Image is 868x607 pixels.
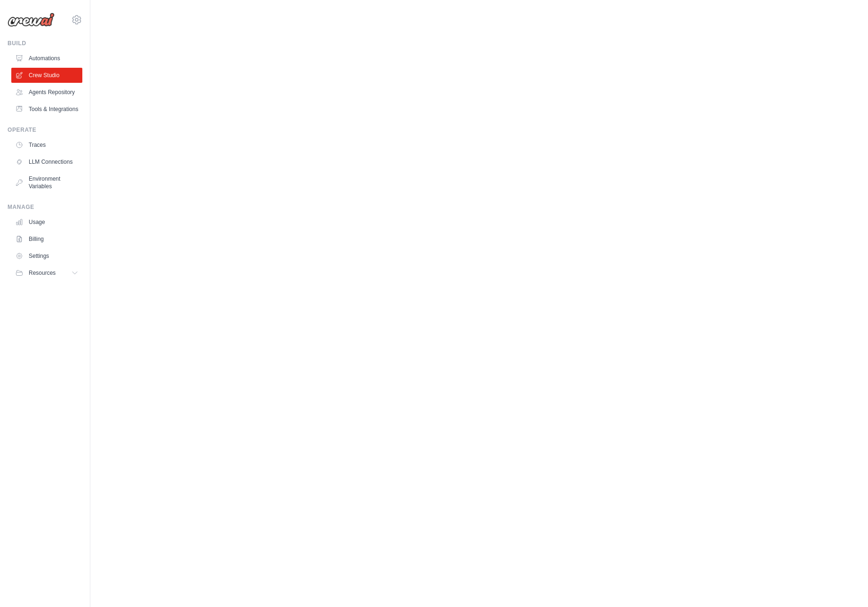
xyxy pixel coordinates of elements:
a: Tools & Integrations [11,102,82,117]
div: Operate [8,126,82,134]
a: Crew Studio [11,68,82,83]
span: Resources [29,269,56,277]
img: Logo [8,13,55,27]
a: Environment Variables [11,171,82,194]
a: LLM Connections [11,154,82,169]
div: Build [8,40,82,47]
div: Manage [8,203,82,211]
a: Traces [11,137,82,152]
a: Usage [11,215,82,230]
button: Resources [11,265,82,280]
a: Agents Repository [11,85,82,100]
a: Settings [11,248,82,264]
a: Automations [11,51,82,66]
a: Billing [11,232,82,247]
